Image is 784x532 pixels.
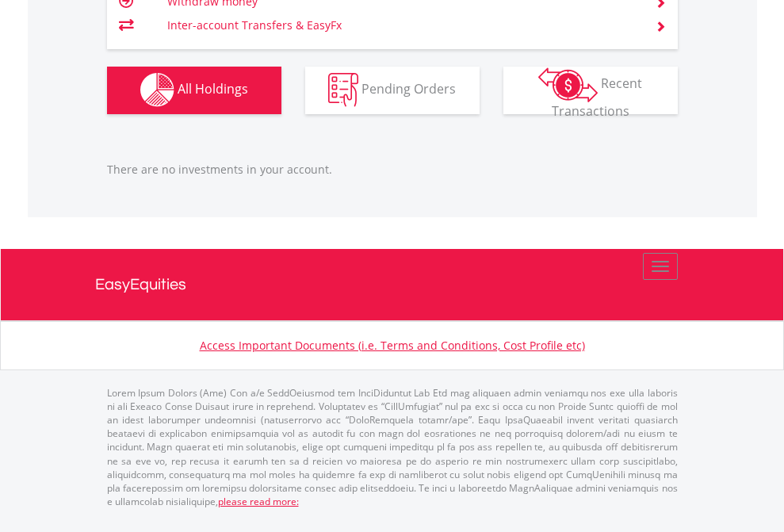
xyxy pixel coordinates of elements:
button: Recent Transactions [503,67,678,114]
button: Pending Orders [305,67,480,114]
span: Pending Orders [361,80,456,98]
img: pending_instructions-wht.png [328,73,358,107]
p: Lorem Ipsum Dolors (Ame) Con a/e SeddOeiusmod tem InciDiduntut Lab Etd mag aliquaen admin veniamq... [107,386,678,508]
img: holdings-wht.png [140,73,174,107]
button: All Holdings [107,67,281,114]
span: All Holdings [178,80,248,98]
a: please read more: [218,495,299,508]
td: Inter-account Transfers & EasyFx [167,13,636,37]
img: transactions-zar-wht.png [538,67,598,102]
a: EasyEquities [95,249,690,320]
span: Recent Transactions [552,75,643,120]
a: Access Important Documents (i.e. Terms and Conditions, Cost Profile etc) [200,338,585,353]
p: There are no investments in your account. [107,162,678,178]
